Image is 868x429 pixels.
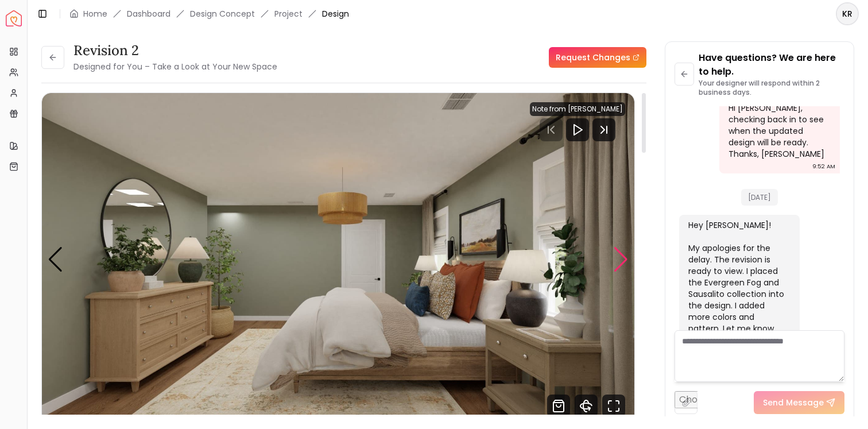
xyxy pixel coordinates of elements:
[73,61,277,72] small: Designed for You – Take a Look at Your New Space
[322,8,349,20] span: Design
[688,219,788,346] div: Hey [PERSON_NAME]! My apologies for the delay. The revision is ready to view. I placed the Evergr...
[837,3,858,24] span: KR
[69,8,349,20] nav: breadcrumb
[6,10,22,26] img: Spacejoy Logo
[6,10,22,26] a: Spacejoy
[699,79,844,97] p: Your designer will respond within 2 business days.
[571,123,584,137] svg: Play
[547,395,570,418] svg: Shop Products from this design
[48,247,63,272] div: Previous slide
[613,247,629,272] div: Next slide
[42,93,634,427] img: Design Render 1
[812,161,835,172] div: 9:52 AM
[592,118,615,141] svg: Next Track
[836,2,859,25] button: KR
[83,8,107,20] a: Home
[728,102,828,160] div: Hi [PERSON_NAME], checking back in to see when the updated design will be ready. Thanks, [PERSON_...
[42,93,634,427] div: Carousel
[699,51,844,79] p: Have questions? We are here to help.
[530,102,625,116] div: Note from [PERSON_NAME]
[274,8,303,20] a: Project
[42,93,634,427] div: 2 / 4
[73,41,277,60] h3: Revision 2
[602,395,625,418] svg: Fullscreen
[190,8,255,20] li: Design Concept
[127,8,170,20] a: Dashboard
[741,189,778,206] span: [DATE]
[549,47,646,68] a: Request Changes
[575,395,598,418] svg: 360 View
